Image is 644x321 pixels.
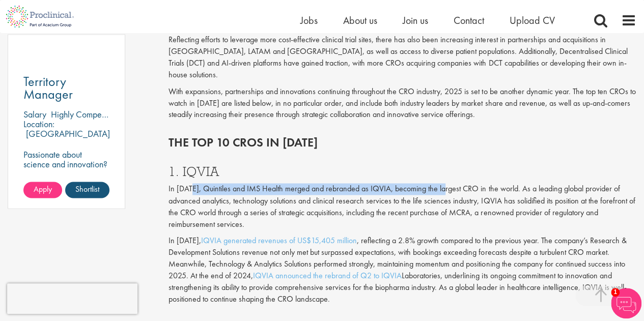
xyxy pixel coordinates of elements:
[23,73,73,103] span: Territory Manager
[23,150,109,198] p: Passionate about science and innovation? Your dream sales job as Territory Manager awaits!
[611,288,620,297] span: 1
[510,14,555,27] a: Upload CV
[34,184,52,194] span: Apply
[23,182,62,198] a: Apply
[23,128,113,149] p: [GEOGRAPHIC_DATA], [GEOGRAPHIC_DATA]
[169,136,636,149] h2: The top 10 CROs in [DATE]
[169,235,636,304] p: In [DATE], , reflecting a 2.8% growth compared to the previous year. The company’s Research & Dev...
[343,14,377,27] a: About us
[611,288,641,318] img: Chatbot
[300,14,318,27] a: Jobs
[454,14,484,27] a: Contact
[169,183,636,229] p: In [DATE], Quintiles and IMS Health merged and rebranded as IQVIA, becoming the largest CRO in th...
[23,118,54,130] span: Location:
[23,108,46,120] span: Salary
[7,283,137,314] iframe: reCAPTCHA
[23,75,109,101] a: Territory Manager
[51,108,119,120] p: Highly Competitive
[65,182,109,198] a: Shortlist
[169,165,636,178] h3: 1. IQVIA
[169,34,636,80] p: Reflecting efforts to leverage more cost-effective clinical trial sites, there has also been incr...
[403,14,428,27] a: Join us
[169,86,636,121] p: With expansions, partnerships and innovations continuing throughout the CRO industry, 2025 is set...
[201,235,357,245] a: IQVIA generated revenues of US$15,405 million
[253,270,402,280] a: IQVIA announced the rebrand of Q2 to IQVIA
